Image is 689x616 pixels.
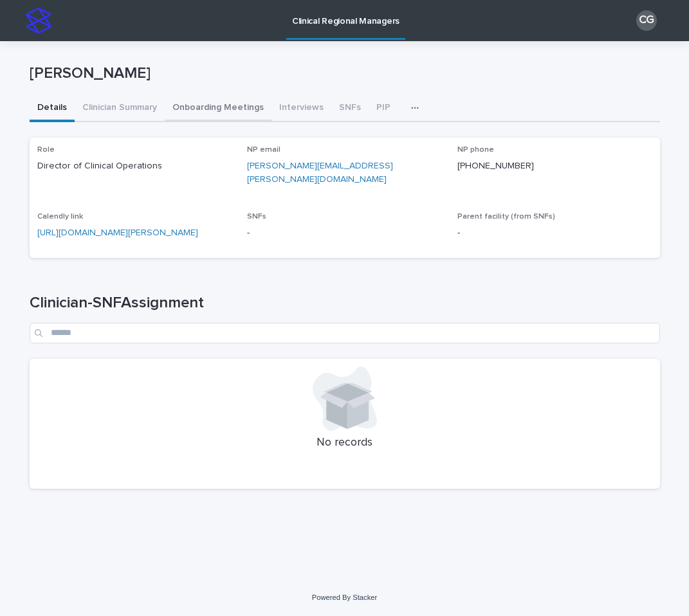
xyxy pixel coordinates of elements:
input: Search [30,323,660,343]
button: Clinician Summary [75,95,165,122]
img: stacker-logo-s-only.png [26,8,51,33]
h1: Clinician-SNFAssignment [30,294,660,313]
a: [URL][DOMAIN_NAME][PERSON_NAME] [37,228,198,237]
button: SNFs [331,95,369,122]
p: No records [37,436,652,450]
div: CG [636,10,657,31]
span: NP phone [457,146,494,154]
a: [PHONE_NUMBER] [457,161,534,170]
p: [PERSON_NAME] [30,64,655,83]
a: [PERSON_NAME][EMAIL_ADDRESS][PERSON_NAME][DOMAIN_NAME] [247,161,393,184]
button: Onboarding Meetings [165,95,271,122]
button: Details [30,95,75,122]
p: - [457,226,652,240]
a: Powered By Stacker [312,593,377,601]
span: NP email [247,146,280,154]
p: Director of Clinical Operations [37,159,232,173]
span: SNFs [247,213,266,221]
span: Role [37,146,55,154]
span: Parent facility (from SNFs) [457,213,555,221]
p: - [247,226,442,240]
button: PIP [369,95,398,122]
button: Interviews [271,95,331,122]
span: Calendly link [37,213,83,221]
